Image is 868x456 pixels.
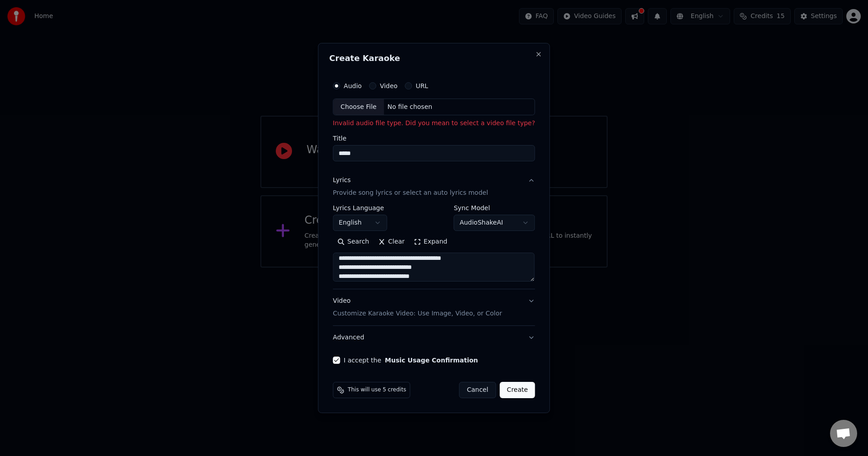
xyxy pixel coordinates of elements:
[333,205,535,289] div: LyricsProvide song lyrics or select an auto lyrics model
[384,103,436,112] div: No file chosen
[385,357,478,363] button: I accept the
[333,235,373,249] button: Search
[500,382,535,398] button: Create
[333,119,535,128] p: Invalid audio file type. Did you mean to select a video file type?
[329,54,538,62] h2: Create Karaoke
[333,309,502,318] p: Customize Karaoke Video: Use Image, Video, or Color
[415,83,428,89] label: URL
[344,357,478,363] label: I accept the
[333,205,387,211] label: Lyrics Language
[344,83,362,89] label: Audio
[333,289,535,325] button: VideoCustomize Karaoke Video: Use Image, Video, or Color
[333,136,535,142] label: Title
[333,99,384,115] div: Choose File
[333,176,350,185] div: Lyrics
[333,296,502,318] div: Video
[459,382,496,398] button: Cancel
[333,326,535,349] button: Advanced
[333,169,535,205] button: LyricsProvide song lyrics or select an auto lyrics model
[454,205,535,211] label: Sync Model
[333,189,488,198] p: Provide song lyrics or select an auto lyrics model
[348,386,406,394] span: This will use 5 credits
[409,235,452,249] button: Expand
[380,83,397,89] label: Video
[373,235,409,249] button: Clear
